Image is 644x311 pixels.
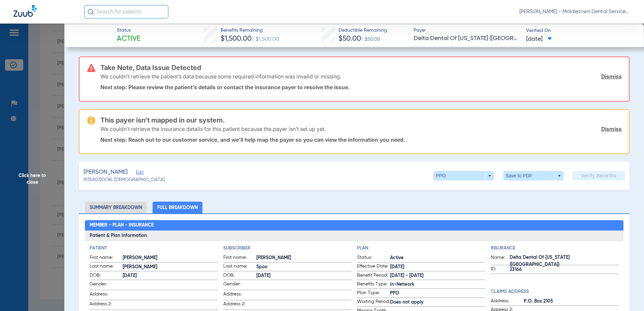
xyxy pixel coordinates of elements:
span: Verified On [526,27,633,34]
input: Search for patients [84,5,168,19]
span: In-Network [390,281,485,288]
li: Summary Breakdown [85,202,147,213]
h3: Take Note, Data Issue Detected [100,64,622,71]
span: Address: [90,291,123,300]
span: [PERSON_NAME] [84,168,128,176]
span: [DATE] [256,272,352,279]
span: [DATE] [390,264,485,271]
span: Effective Date: [357,263,390,271]
span: (935803) DOB: [DEMOGRAPHIC_DATA] [84,176,165,183]
p: Next step: Reach out to our customer service, and we’ll help map the payer so you can view the in... [100,136,622,143]
button: PPO [433,171,494,180]
iframe: Chat Widget [610,279,644,311]
span: Payer [414,27,520,34]
span: Last name: [90,263,123,271]
span: Delta Dental Of [US_STATE] ([GEOGRAPHIC_DATA]) [414,34,520,43]
img: error-icon [87,64,95,72]
span: Status [117,27,140,34]
span: Address 2: [223,301,256,310]
h4: Plan [357,245,485,252]
span: Status: [357,254,390,262]
h4: Patient [90,245,218,252]
img: Search Icon [88,9,94,15]
span: Benefits Type: [357,281,390,289]
span: [PERSON_NAME] [123,254,218,262]
p: We couldn’t retrieve the insurance details for this patient because the payer isn’t set up yet. [100,126,326,132]
span: $50.00 [339,35,361,42]
span: [PERSON_NAME] [256,254,352,262]
h4: Claims Address [491,288,619,295]
span: Active [390,254,485,262]
span: Waiting Period: [357,298,390,306]
span: ID: [491,266,510,274]
a: Dismiss [601,73,622,80]
span: Address: [223,291,256,300]
span: [PERSON_NAME] - Middletown Dental Services [519,8,631,15]
span: Gender: [223,281,256,290]
h2: Member - Plan - Insurance [85,220,624,231]
h4: Insurance [491,245,619,252]
span: Benefit Period: [357,272,390,280]
span: Edit [136,170,142,176]
span: PPO [390,290,485,297]
span: Last name: [223,263,256,271]
h3: Patient & Plan Information [85,231,624,241]
h3: This payer isn’t mapped in our system. [100,117,622,124]
h4: Subscriber [223,245,352,252]
span: Active [117,34,140,44]
span: Delta Dental Of [US_STATE] ([GEOGRAPHIC_DATA]) [510,258,619,265]
span: Deductible Remaining [339,27,387,34]
span: DOB: [223,272,256,280]
img: warning-icon [87,116,95,125]
span: Benefits Remaining [221,27,279,34]
span: P.O. Box 2105 [524,298,619,305]
p: We couldn’t retrieve the patient’s data because some required information was invalid or missing. [100,73,341,80]
span: Does not apply [390,299,485,306]
span: First name: [223,254,256,262]
a: Dismiss [601,126,622,132]
span: DOB: [90,272,123,280]
span: [DATE] [123,272,218,279]
span: / $1,500.00 [252,37,279,42]
span: Address 2: [90,301,123,310]
img: Zuub Logo [13,5,37,17]
span: / $50.00 [361,37,380,42]
li: Full Breakdown [153,202,202,213]
span: [PERSON_NAME] [123,264,218,271]
span: Address: [491,298,524,306]
span: [DATE] [526,35,552,43]
span: [DATE] - [DATE] [390,272,485,279]
span: Plan Type: [357,289,390,298]
span: Spoo [256,264,352,271]
span: Gender: [90,281,123,290]
p: Next step: Please review the patient’s details or contact the insurance payer to resolve the issue. [100,84,622,91]
span: 23166 [510,266,619,273]
span: First name: [90,254,123,262]
span: $1,500.00 [221,35,252,42]
button: Save to PDF [503,171,563,180]
span: Name: [491,254,510,265]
